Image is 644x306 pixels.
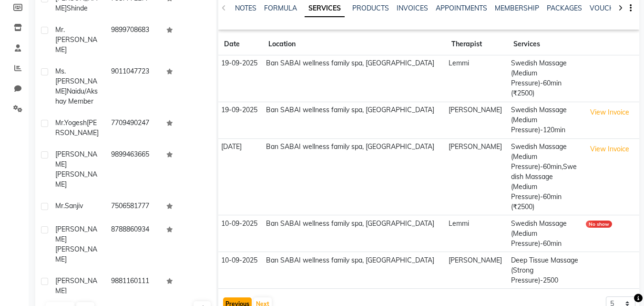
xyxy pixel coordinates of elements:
[508,215,583,252] td: Swedish Massage (Medium Pressure)-60min
[67,4,88,12] span: Shinde
[446,215,508,252] td: Lemmi
[508,55,583,102] td: Swedish Massage (Medium Pressure)-60min (₹2500)
[586,221,612,228] div: No show
[263,55,445,102] td: Ban SABAI wellness family spa, [GEOGRAPHIC_DATA]
[446,33,508,55] th: Therapist
[436,4,487,12] a: APPOINTMENTS
[105,19,161,61] td: 9899708683
[105,195,161,219] td: 7506581777
[446,252,508,289] td: [PERSON_NAME]
[55,87,98,106] span: Naidu/akshay Member
[446,138,508,215] td: [PERSON_NAME]
[495,4,539,12] a: MEMBERSHIP
[55,25,65,34] span: Mr.
[65,201,83,210] span: Sanjiv
[55,201,65,210] span: Mr.
[508,33,583,55] th: Services
[55,35,97,54] span: [PERSON_NAME]
[105,219,161,270] td: 8788860934
[586,105,634,120] button: View Invoice
[508,138,583,215] td: Swedish Massage (Medium Pressure)-60min,Swedish Massage (Medium Pressure)-60min (₹2500)
[352,4,389,12] a: PRODUCTS
[55,225,97,243] span: [PERSON_NAME]
[397,4,428,12] a: INVOICES
[218,138,263,215] td: [DATE]
[55,67,97,95] span: Ms.[PERSON_NAME]
[218,102,263,138] td: 19-09-2025
[105,112,161,144] td: 7709490247
[235,4,256,12] a: NOTES
[263,215,445,252] td: Ban SABAI wellness family spa, [GEOGRAPHIC_DATA]
[55,118,87,127] span: Mr.Yogesh
[55,170,97,189] span: [PERSON_NAME]
[55,276,97,295] span: [PERSON_NAME]
[263,33,445,55] th: Location
[218,215,263,252] td: 10-09-2025
[218,252,263,289] td: 10-09-2025
[446,102,508,138] td: [PERSON_NAME]
[263,102,445,138] td: Ban SABAI wellness family spa, [GEOGRAPHIC_DATA]
[508,102,583,138] td: Swedish Massage (Medium Pressure)-120min
[446,55,508,102] td: Lemmi
[263,252,445,289] td: Ban SABAI wellness family spa, [GEOGRAPHIC_DATA]
[105,61,161,112] td: 9011047723
[547,4,582,12] a: PACKAGES
[55,245,97,264] span: [PERSON_NAME]
[508,252,583,289] td: Deep Tissue Massage (Strong Pressure)-2500
[55,150,97,169] span: [PERSON_NAME]
[590,4,627,12] a: VOUCHERS
[218,55,263,102] td: 19-09-2025
[586,142,634,157] button: View Invoice
[105,144,161,195] td: 9899463665
[264,4,297,12] a: FORMULA
[263,138,445,215] td: Ban SABAI wellness family spa, [GEOGRAPHIC_DATA]
[218,33,263,55] th: Date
